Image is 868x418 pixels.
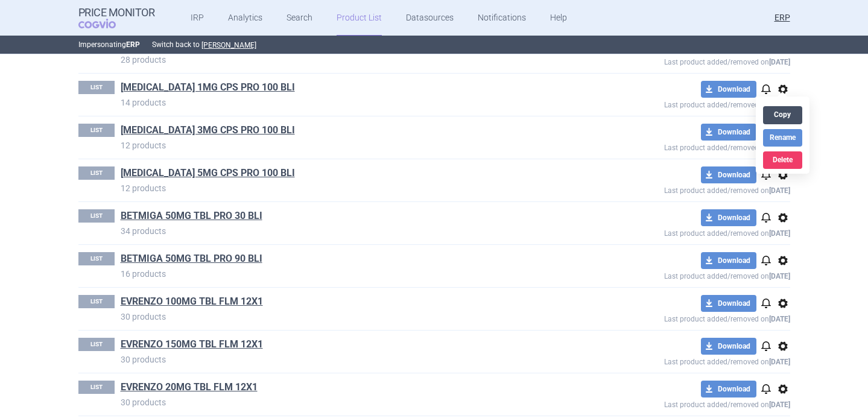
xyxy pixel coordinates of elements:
a: EVRENZO 100MG TBL FLM 12X1 [121,295,263,308]
p: 30 products [121,311,577,323]
p: Last product added/removed on [577,269,790,280]
button: Download [701,124,756,141]
p: Last product added/removed on [577,397,790,409]
p: Last product added/removed on [577,355,790,366]
h1: EVRENZO 100MG TBL FLM 12X1 [121,295,577,311]
p: LIST [78,124,115,137]
p: 16 products [121,268,577,280]
p: 30 products [121,353,577,366]
button: Delete [763,151,802,169]
button: Download [701,295,756,312]
strong: [DATE] [769,58,790,66]
a: EVRENZO 20MG TBL FLM 12X1 [121,381,258,394]
strong: [DATE] [769,358,790,366]
a: BETMIGA 50MG TBL PRO 30 BLI [121,209,262,223]
p: LIST [78,381,115,394]
a: [MEDICAL_DATA] 5MG CPS PRO 100 BLI [121,166,295,180]
button: Download [701,209,756,226]
p: LIST [78,295,115,308]
h1: EVRENZO 150MG TBL FLM 12X1 [121,338,577,353]
strong: [DATE] [769,229,790,238]
span: COGVIO [78,19,133,28]
p: Last product added/removed on [577,141,790,152]
strong: [DATE] [769,272,790,280]
h1: EVRENZO 20MG TBL FLM 12X1 [121,381,577,396]
p: Last product added/removed on [577,312,790,323]
p: LIST [78,166,115,180]
h1: ADVAGRAF 1MG CPS PRO 100 BLI [121,81,577,97]
p: LIST [78,81,115,94]
h1: ADVAGRAF 3MG CPS PRO 100 BLI [121,124,577,139]
p: Last product added/removed on [577,55,790,66]
p: LIST [78,209,115,223]
p: 30 products [121,396,577,408]
p: Last product added/removed on [577,183,790,195]
button: Copy [763,106,802,124]
p: Last product added/removed on [577,226,790,238]
p: Last product added/removed on [577,98,790,109]
a: [MEDICAL_DATA] 1MG CPS PRO 100 BLI [121,81,295,94]
strong: [DATE] [769,401,790,409]
button: Download [701,166,756,183]
p: LIST [78,338,115,351]
p: 12 products [121,182,577,194]
strong: ERP [126,40,140,49]
strong: [DATE] [769,315,790,323]
p: Impersonating Switch back to [78,36,790,54]
p: 28 products [121,54,577,66]
a: EVRENZO 150MG TBL FLM 12X1 [121,338,263,351]
button: Download [701,381,756,397]
h1: BETMIGA 50MG TBL PRO 30 BLI [121,209,577,225]
h1: BETMIGA 50MG TBL PRO 90 BLI [121,252,577,268]
a: Price MonitorCOGVIO [78,7,155,30]
p: LIST [78,252,115,265]
strong: Price Monitor [78,7,155,19]
button: Download [701,338,756,355]
strong: [DATE] [769,186,790,195]
button: [PERSON_NAME] [201,40,256,50]
a: BETMIGA 50MG TBL PRO 90 BLI [121,252,262,265]
button: Download [701,81,756,98]
a: [MEDICAL_DATA] 3MG CPS PRO 100 BLI [121,124,295,137]
p: 12 products [121,139,577,151]
p: 14 products [121,97,577,109]
button: Download [701,252,756,269]
button: Rename [763,129,802,147]
p: 34 products [121,225,577,237]
h1: ADVAGRAF 5MG CPS PRO 100 BLI [121,166,577,182]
